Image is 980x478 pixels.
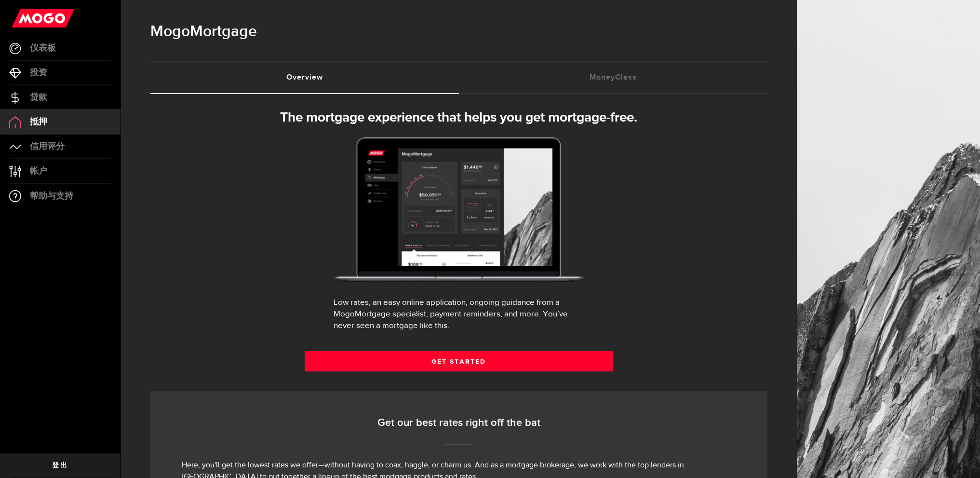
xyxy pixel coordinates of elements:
font: 投资 [30,68,47,78]
h4: Get our best rates right off the bat [182,416,736,430]
font: 抵押 [30,117,47,127]
font: 帐户 [30,166,47,176]
a: Overview [150,62,459,93]
ul: Tabs Navigation [150,61,767,94]
a: MoneyClass [459,62,767,93]
a: Get Started [305,351,613,371]
font: 登出 [52,461,68,469]
font: 仪表板 [30,43,56,53]
font: 帮助与支持 [30,191,73,201]
h1: Mortgage [150,19,767,44]
span: Mogo [150,22,190,41]
font: 贷款 [30,92,47,102]
button: 打开 LiveChat 聊天小部件 [8,4,37,33]
h3: The mortgage experience that helps you get mortgage-free. [201,110,716,125]
div: Low rates, an easy online application, ongoing guidance from a MogoMortgage specialist, payment r... [334,297,584,332]
font: 信用评分 [30,141,65,151]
